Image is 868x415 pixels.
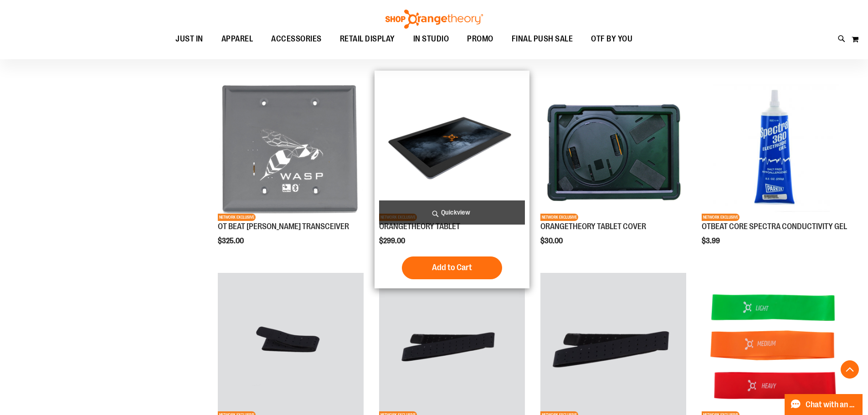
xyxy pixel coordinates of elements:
[218,237,245,245] span: $325.00
[702,237,721,245] span: $3.99
[340,29,395,49] span: RETAIL DISPLAY
[591,29,632,49] span: OTF BY YOU
[540,222,646,231] a: ORANGETHEORY TABLET COVER
[166,29,212,50] a: JUST IN
[379,237,406,245] span: $299.00
[458,29,503,50] a: PROMO
[404,29,458,49] a: IN STUDIO
[379,200,525,225] a: Quickview
[218,75,364,221] img: Product image for OT BEAT POE TRANSCEIVER
[467,29,493,49] span: PROMO
[262,29,331,50] a: ACCESSORIES
[218,214,256,221] span: NETWORK EXCLUSIVE
[540,75,686,221] img: Product image for ORANGETHEORY TABLET COVER
[379,75,525,222] a: Product image for ORANGETHEORY TABLETNETWORK EXCLUSIVE
[175,29,203,49] span: JUST IN
[702,75,847,221] img: OTBEAT CORE SPECTRA CONDUCTIVITY GEL
[271,29,322,49] span: ACCESSORIES
[379,75,525,221] img: Product image for ORANGETHEORY TABLET
[512,29,573,49] span: FINAL PUSH SALE
[375,71,529,288] div: product
[697,71,852,268] div: product
[702,214,740,221] span: NETWORK EXCLUSIVE
[785,394,863,415] button: Chat with an Expert
[841,360,859,379] button: Back To Top
[402,256,502,279] button: Add to Cart
[432,262,472,272] span: Add to Cart
[221,29,253,49] span: APPAREL
[540,214,578,221] span: NETWORK EXCLUSIVE
[384,10,484,29] img: Shop Orangetheory
[218,222,349,231] a: OT BEAT [PERSON_NAME] TRANSCEIVER
[806,400,857,409] span: Chat with an Expert
[331,29,404,50] a: RETAIL DISPLAY
[540,237,564,245] span: $30.00
[213,71,368,268] div: product
[413,29,449,49] span: IN STUDIO
[503,29,582,50] a: FINAL PUSH SALE
[218,75,364,222] a: Product image for OT BEAT POE TRANSCEIVERNETWORK EXCLUSIVE
[212,29,262,50] a: APPAREL
[702,222,847,231] a: OTBEAT CORE SPECTRA CONDUCTIVITY GEL
[582,29,642,50] a: OTF BY YOU
[702,75,847,222] a: OTBEAT CORE SPECTRA CONDUCTIVITY GELNETWORK EXCLUSIVE
[379,222,460,231] a: ORANGETHEORY TABLET
[536,71,691,268] div: product
[540,75,686,222] a: Product image for ORANGETHEORY TABLET COVERNETWORK EXCLUSIVE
